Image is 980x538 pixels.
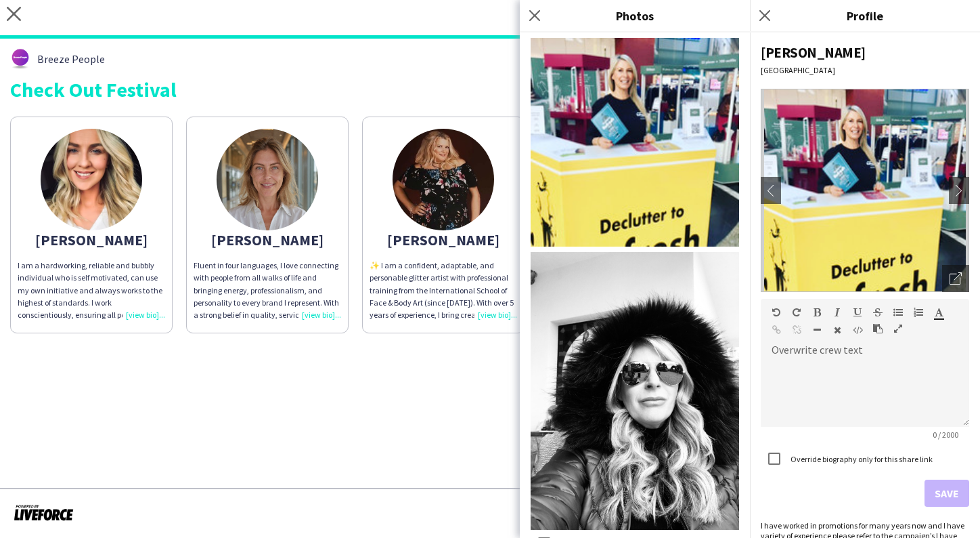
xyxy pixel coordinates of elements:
button: Redo [792,307,801,318]
button: Paste as plain text [873,323,883,334]
img: Powered by Liveforce [14,503,74,522]
button: Undo [772,307,781,318]
button: Strikethrough [873,307,883,318]
button: Bold [812,307,822,318]
button: Fullscreen [893,323,903,334]
img: Crew avatar or photo [761,89,969,292]
div: Check Out Festival [10,79,970,100]
img: thumb-62876bd588459.png [10,49,30,69]
img: thumb-32178385-b85a-4472-947c-8fd21921e651.jpg [41,129,142,230]
div: [GEOGRAPHIC_DATA] [761,65,969,75]
img: thumb-5e2029389df04.jpg [393,129,494,230]
h3: Photos [520,7,750,24]
div: Open photos pop-in [942,265,969,292]
img: thumb-934fc933-7b39-4d7f-9a17-4f4ee567e01e.jpg [217,129,318,230]
button: Clear Formatting [832,325,842,335]
span: 0 / 2000 [922,430,969,440]
img: Crew photo 287863 [531,252,739,530]
div: [PERSON_NAME] [194,234,341,246]
button: Unordered List [893,307,903,318]
button: HTML Code [853,325,862,335]
button: Underline [853,307,862,318]
div: [PERSON_NAME] [18,234,165,246]
span: Breeze People [37,53,105,65]
h3: Profile [750,7,980,24]
div: [PERSON_NAME] [761,43,969,62]
button: Text Color [934,307,943,318]
label: Override biography only for this share link [788,454,933,464]
div: [PERSON_NAME] [370,234,517,246]
div: I am a hardworking, reliable and bubbly individual who is self motivated, can use my own initiati... [18,260,165,321]
button: Horizontal Line [812,325,822,335]
img: Crew photo 0 [531,38,739,247]
button: Italic [832,307,842,318]
button: Ordered List [914,307,923,318]
p: Fluent in four languages, I love connecting with people from all walks of life and bringing energ... [194,260,341,321]
p: ✨ I am a confident, adaptable, and personable glitter artist with professional training from the ... [370,260,517,321]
